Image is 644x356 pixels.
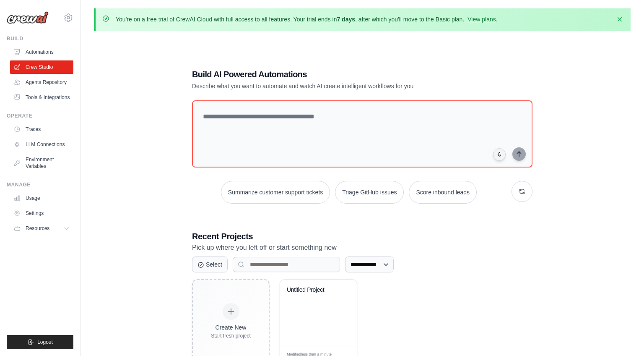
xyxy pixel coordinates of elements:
button: Get new suggestions [512,181,532,202]
div: Create New [211,323,251,332]
span: Logout [37,339,53,346]
div: Manage [7,181,73,188]
a: Traces [10,123,73,136]
a: Settings [10,207,73,220]
strong: 7 days [337,16,355,23]
a: LLM Connections [10,138,73,151]
button: Select [192,257,228,272]
a: Crew Studio [10,60,73,74]
a: Agents Repository [10,76,73,89]
div: Operate [7,113,73,119]
div: Build [7,35,73,42]
a: Tools & Integrations [10,91,73,104]
a: Usage [10,191,73,205]
button: Triage GitHub issues [335,181,404,204]
button: Resources [10,222,73,235]
div: Untitled Project [287,286,338,294]
a: Automations [10,45,73,59]
p: Pick up where you left off or start something new [192,242,532,253]
a: View plans [467,16,496,23]
h1: Build AI Powered Automations [192,68,474,80]
div: Start fresh project [211,332,251,339]
button: Click to speak your automation idea [493,148,506,161]
button: Logout [7,335,73,349]
a: Environment Variables [10,153,73,173]
button: Score inbound leads [409,181,477,204]
img: Logo [7,11,49,24]
span: Resources [26,225,49,232]
p: You're on a free trial of CrewAI Cloud with full access to all features. Your trial ends in , aft... [116,15,498,24]
button: Summarize customer support tickets [221,181,330,204]
h3: Recent Projects [192,230,532,242]
p: Describe what you want to automate and watch AI create intelligent workflows for you [192,82,474,90]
